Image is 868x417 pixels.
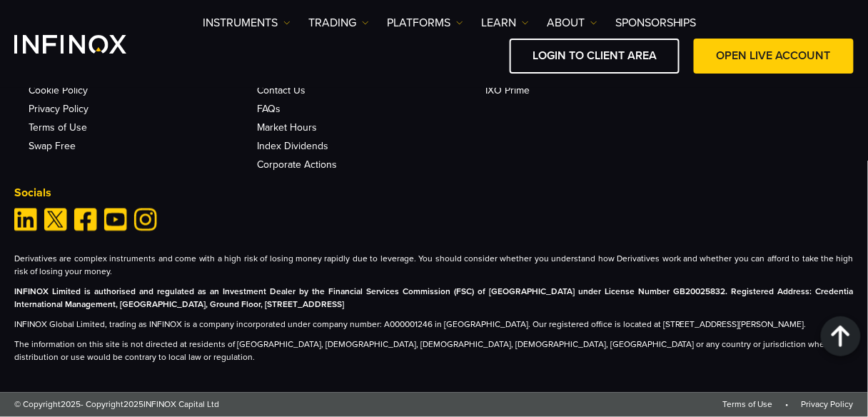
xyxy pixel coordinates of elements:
[29,103,89,115] a: Privacy Policy
[14,35,160,54] a: INFINOX Logo
[615,14,697,31] a: SPONSORSHIPS
[775,400,799,410] span: •
[61,400,81,410] span: 2025
[257,84,306,96] a: Contact Us
[257,103,281,115] a: FAQs
[387,14,463,31] a: PLATFORMS
[74,208,97,231] a: Facebook
[29,140,76,152] a: Swap Free
[104,208,127,231] a: Youtube
[694,39,854,74] a: OPEN LIVE ACCOUNT
[257,159,337,171] a: Corporate Actions
[14,318,854,331] p: INFINOX Global Limited, trading as INFINOX is a company incorporated under company number: A00000...
[14,338,854,364] p: The information on this site is not directed at residents of [GEOGRAPHIC_DATA], [DEMOGRAPHIC_DATA...
[14,184,199,201] p: Socials
[257,140,328,152] a: Index Dividends
[14,398,219,411] span: © Copyright - Copyright INFINOX Capital Ltd
[14,287,854,310] strong: INFINOX Limited is authorised and regulated as an Investment Dealer by the Financial Services Com...
[547,14,597,31] a: ABOUT
[481,14,529,31] a: Learn
[723,400,773,410] a: Terms of Use
[485,84,530,96] a: IXO Prime
[123,400,143,410] span: 2025
[44,208,67,231] a: Twitter
[257,121,317,134] a: Market Hours
[29,121,87,134] a: Terms of Use
[203,14,291,31] a: Instruments
[134,208,157,231] a: Instagram
[510,39,680,74] a: LOGIN TO CLIENT AREA
[14,208,37,231] a: Linkedin
[29,84,88,96] a: Cookie Policy
[14,253,854,278] p: Derivatives are complex instruments and come with a high risk of losing money rapidly due to leve...
[308,14,369,31] a: TRADING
